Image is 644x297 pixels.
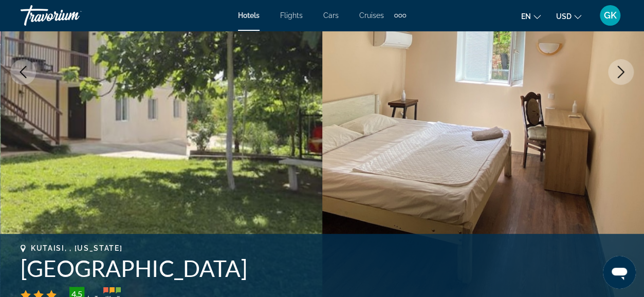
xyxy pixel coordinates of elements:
span: USD [556,12,572,21]
button: Change currency [556,9,581,24]
button: Next image [608,59,634,85]
a: Cruises [359,11,384,20]
a: Flights [280,11,303,20]
button: Change language [521,9,541,24]
button: Previous image [10,59,36,85]
a: Travorium [21,2,123,29]
a: Cars [323,11,339,20]
h1: [GEOGRAPHIC_DATA] [21,255,623,282]
span: en [521,12,531,21]
iframe: Кнопка запуска окна обмена сообщениями [603,256,636,289]
span: GK [604,10,617,21]
a: Hotels [238,11,260,20]
span: Kutaisi, , [US_STATE] [31,244,122,252]
button: User Menu [597,5,623,26]
button: Extra navigation items [394,7,406,24]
